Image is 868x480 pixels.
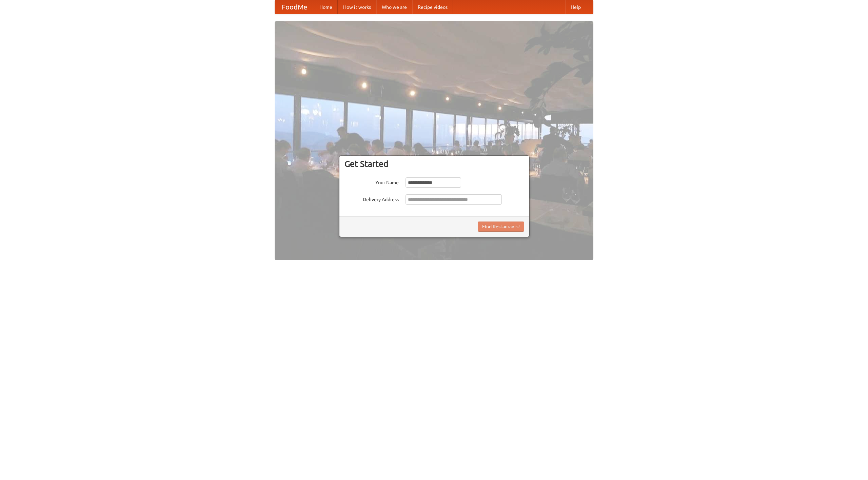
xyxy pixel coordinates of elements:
a: How it works [338,0,376,14]
a: Help [565,0,586,14]
a: FoodMe [275,0,314,14]
a: Who we are [376,0,412,14]
a: Recipe videos [412,0,453,14]
a: Home [314,0,338,14]
label: Your Name [344,177,399,186]
button: Find Restaurants! [478,222,524,232]
h3: Get Started [344,159,524,169]
label: Delivery Address [344,194,399,203]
